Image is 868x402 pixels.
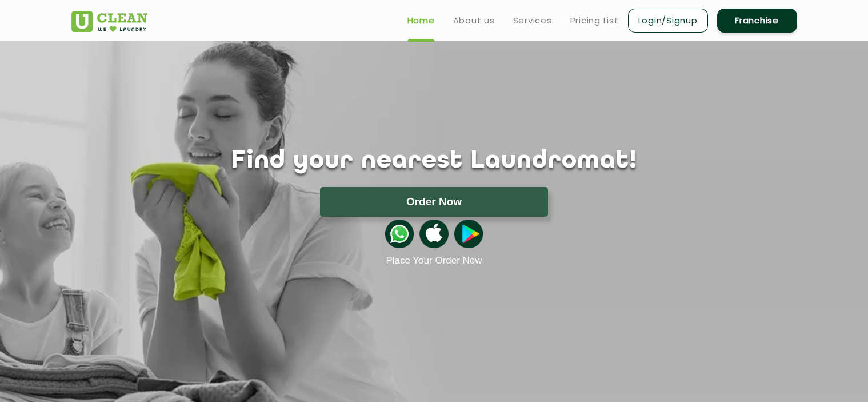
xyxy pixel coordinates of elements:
button: Order Now [320,187,548,217]
img: whatsappicon.png [385,220,414,248]
a: Home [407,14,435,27]
img: playstoreicon.png [454,220,483,248]
img: apple-icon.png [419,220,448,248]
h1: Find your nearest Laundromat! [63,147,806,176]
a: Pricing List [570,14,619,27]
a: Franchise [717,9,797,33]
a: Services [513,14,552,27]
a: Login/Signup [628,9,708,33]
a: About us [453,14,495,27]
img: UClean Laundry and Dry Cleaning [71,11,147,32]
a: Place Your Order Now [386,255,482,266]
